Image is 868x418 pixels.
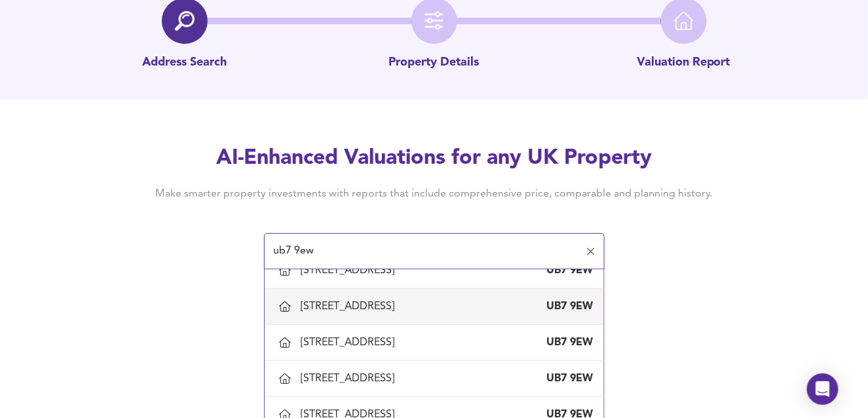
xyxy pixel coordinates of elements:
[301,299,400,314] div: [STREET_ADDRESS]
[637,54,730,71] p: Valuation Report
[301,335,400,350] div: [STREET_ADDRESS]
[674,11,694,31] img: home-icon
[175,11,195,31] img: search-icon
[136,187,733,201] h4: Make smarter property investments with reports that include comprehensive price, comparable and p...
[541,263,594,278] div: UB7 9EW
[136,144,733,173] h2: AI-Enhanced Valuations for any UK Property
[541,335,594,350] div: UB7 9EW
[541,299,594,314] div: UB7 9EW
[142,54,227,71] p: Address Search
[389,54,480,71] p: Property Details
[541,371,594,386] div: UB7 9EW
[807,373,839,405] div: Open Intercom Messenger
[425,11,444,31] img: filter-icon
[582,242,600,261] button: Clear
[301,263,400,278] div: [STREET_ADDRESS]
[301,371,400,386] div: [STREET_ADDRESS]
[270,239,579,264] input: Enter a postcode to start...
